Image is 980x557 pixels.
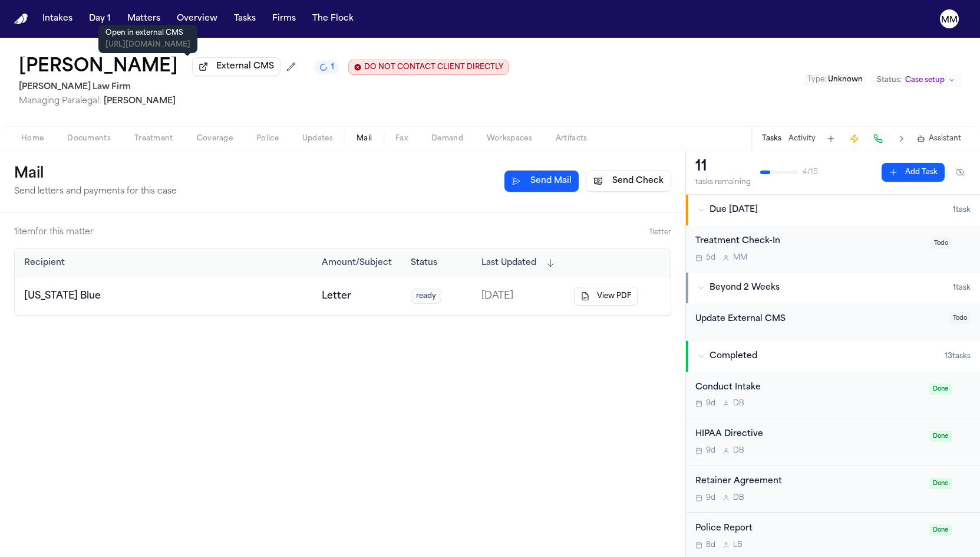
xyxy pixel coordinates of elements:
[123,8,165,30] button: Matters
[953,283,971,293] span: 1 task
[695,381,922,395] div: Conduct Intake
[733,493,744,503] span: D B
[706,446,715,456] span: 9d
[953,205,971,215] span: 1 task
[14,14,28,25] a: Home
[917,134,961,143] button: Assistant
[331,63,334,72] span: 1
[695,313,942,326] div: Update External CMS
[929,525,952,536] span: Done
[882,163,945,182] button: Add Task
[574,287,638,306] button: View PDF
[710,282,780,294] span: Beyond 2 Weeks
[586,171,671,192] button: Send Check
[941,16,958,24] text: MM
[686,372,980,419] div: Open task: Conduct Intake
[14,14,28,25] img: Finch Logo
[686,466,980,513] div: Open task: Retainer Agreement
[695,158,751,176] div: 11
[322,257,392,269] button: Amount/Subject
[481,257,536,269] span: Last Updated
[695,522,922,536] div: Police Report
[105,28,190,38] p: Open in external CMS
[364,63,503,72] span: DO NOT CONTACT CLIENT DIRECTLY
[24,257,65,269] button: Recipient
[472,277,565,316] td: [DATE]
[134,134,173,143] span: Treatment
[686,303,980,340] div: Open task: Update External CMS
[710,350,757,362] span: Completed
[762,134,781,143] button: Tasks
[949,313,971,324] span: Todo
[357,134,372,143] span: Mail
[828,76,863,83] span: Unknown
[930,238,952,249] span: Todo
[695,178,751,187] div: tasks remaining
[395,134,408,143] span: Fax
[905,76,945,85] span: Case setup
[411,257,437,269] button: Status
[870,130,886,147] button: Make a Call
[556,134,588,143] span: Artifacts
[14,227,94,238] div: 1 item for this matter
[945,352,971,361] span: 13 task s
[803,168,818,177] span: 4 / 15
[706,399,715,408] span: 9d
[19,80,509,94] h2: [PERSON_NAME] Law Firm
[695,475,922,489] div: Retainer Agreement
[268,8,301,30] button: Firms
[19,57,178,78] h1: [PERSON_NAME]
[302,134,333,143] span: Updates
[706,493,715,503] span: 9d
[216,61,274,73] span: External CMS
[823,130,839,147] button: Add Task
[348,60,509,75] button: Edit client contact restriction
[733,253,747,263] span: M M
[649,228,671,237] span: 1 letter
[487,134,532,143] span: Workspaces
[733,540,743,550] span: L B
[256,134,279,143] span: Police
[105,40,190,50] p: [URL][DOMAIN_NAME]
[308,8,358,30] button: The Flock
[38,8,77,30] button: Intakes
[706,540,715,550] span: 8d
[877,76,902,85] span: Status:
[84,8,116,30] button: Day 1
[807,76,826,83] span: Type :
[104,97,176,106] span: [PERSON_NAME]
[229,8,260,30] button: Tasks
[315,60,339,74] button: 1 active task
[431,134,463,143] span: Demand
[24,289,101,303] div: [US_STATE] Blue
[686,273,980,303] button: Beyond 2 Weeks1task
[929,134,961,143] span: Assistant
[322,289,392,303] div: Letter
[695,235,923,248] div: Treatment Check-In
[686,418,980,466] div: Open task: HIPAA Directive
[19,97,101,106] span: Managing Paralegal:
[172,8,222,30] button: Overview
[14,186,177,198] p: Send letters and payments for this case
[949,163,971,182] button: Hide completed tasks (⌘⇧H)
[19,57,178,78] button: Edit matter name
[846,130,863,147] button: Create Immediate Task
[710,204,758,216] span: Due [DATE]
[733,446,744,456] span: D B
[695,428,922,441] div: HIPAA Directive
[686,341,980,372] button: Completed13tasks
[481,257,555,269] button: Last Updated
[929,478,952,489] span: Done
[871,73,961,87] button: Change status from Case setup
[411,289,441,304] span: ready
